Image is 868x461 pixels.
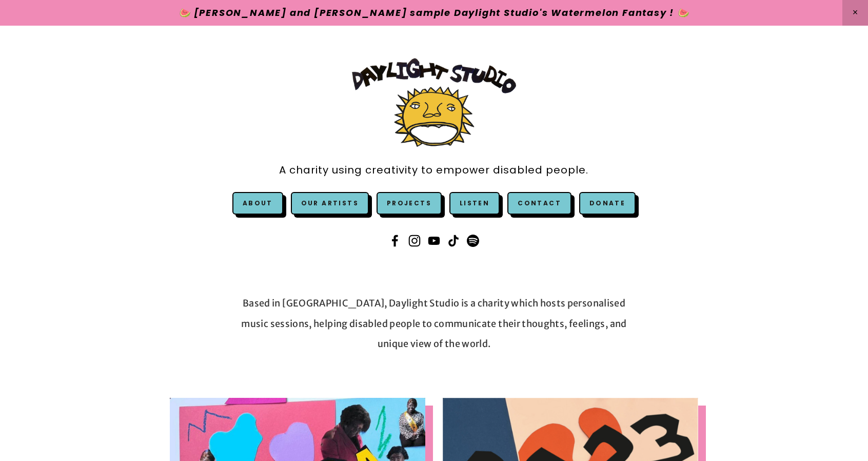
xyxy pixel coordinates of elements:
[460,199,489,207] a: Listen
[291,192,369,215] a: Our Artists
[279,159,588,182] a: A charity using creativity to empower disabled people.
[352,58,516,147] img: Daylight Studio
[507,192,571,215] a: Contact
[238,293,630,354] p: Based in [GEOGRAPHIC_DATA], Daylight Studio is a charity which hosts personalised music sessions,...
[243,199,273,207] a: About
[377,192,442,215] a: Projects
[579,192,636,215] a: Donate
